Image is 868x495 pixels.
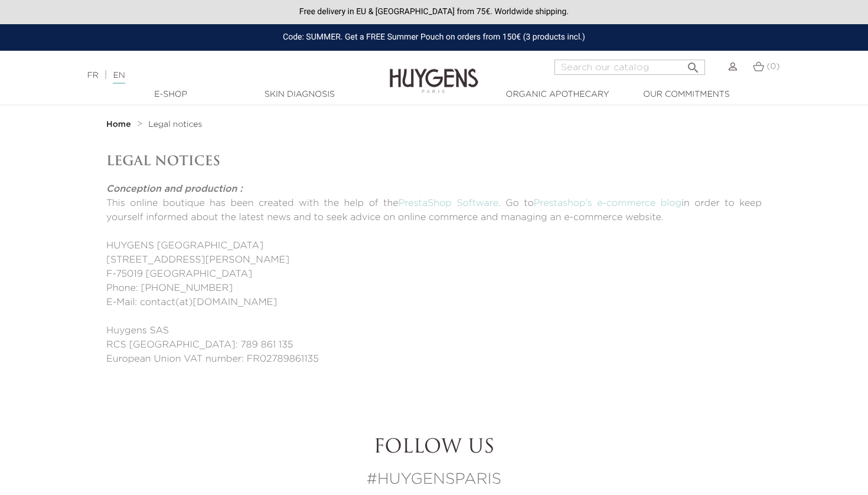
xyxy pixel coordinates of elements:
p: This online boutique has been created with the help of the . Go to in order to keep yourself info... [106,196,762,225]
a: Our commitments [627,88,745,101]
button:  [683,56,704,72]
a: Prestashop’s e-commerce blog [534,199,681,208]
a: Skin Diagnosis [240,88,358,101]
p: E-Mail: contact(at)[DOMAIN_NAME] [106,296,762,310]
div: | [81,68,353,83]
h1: Legal notices [106,153,762,168]
strong: Home [106,120,131,129]
a: E-Shop [112,88,230,101]
p: Phone: [PHONE_NUMBER] [106,281,762,296]
span: (0) [766,63,779,71]
p: RCS [GEOGRAPHIC_DATA]: 789 861 135 [106,338,762,352]
h2: Follow us [106,437,762,459]
p: European Union VAT number: FR02789861135 [106,352,762,366]
input: Search [554,60,705,75]
i:  [686,57,700,71]
strong: Conception and production : [106,185,243,194]
a: Legal notices [148,120,202,129]
span: Legal notices [148,120,202,129]
p: [STREET_ADDRESS][PERSON_NAME] [106,253,762,267]
p: Huygens SAS [106,324,762,338]
p: F-75019 [GEOGRAPHIC_DATA] [106,267,762,281]
a: Home [106,120,133,129]
p: #HUYGENSPARIS [106,468,762,491]
a: Organic Apothecary [498,88,616,101]
a: EN [113,71,125,84]
p: HUYGENS [GEOGRAPHIC_DATA] [106,239,762,253]
a: FR [87,71,98,80]
a: PrestaShop Software [399,199,498,208]
img: Huygens [390,50,478,95]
